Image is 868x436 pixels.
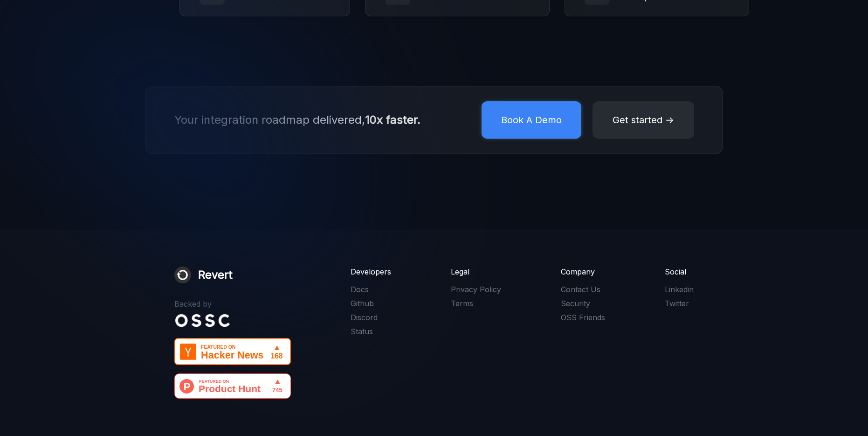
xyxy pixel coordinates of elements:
a: Contact Us [561,284,605,295]
div: Backed by [174,298,212,309]
a: Security [561,298,605,309]
img: Revert [174,267,191,283]
a: Docs [351,284,391,295]
a: Linkedin [665,284,694,295]
a: Privacy Policy [451,284,501,295]
a: Github [351,298,391,309]
div: Revert [198,267,233,283]
div: Developers [351,267,391,277]
a: Oss Capital [174,313,230,330]
img: Featured on Hacker News [174,338,291,365]
a: Status [351,326,391,337]
img: Revert - Open-source unified API for product integrations | Product Hunt [174,373,291,399]
div: Social [665,267,694,277]
div: Company [561,267,605,277]
button: Get started → [592,101,694,139]
a: Discord [351,312,391,323]
a: OSS Friends [561,312,605,323]
img: Oss Capital [174,313,230,327]
a: Twitter [665,298,694,309]
button: Book A Demo [482,101,581,139]
div: Legal [451,267,501,277]
a: Terms [451,298,501,309]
